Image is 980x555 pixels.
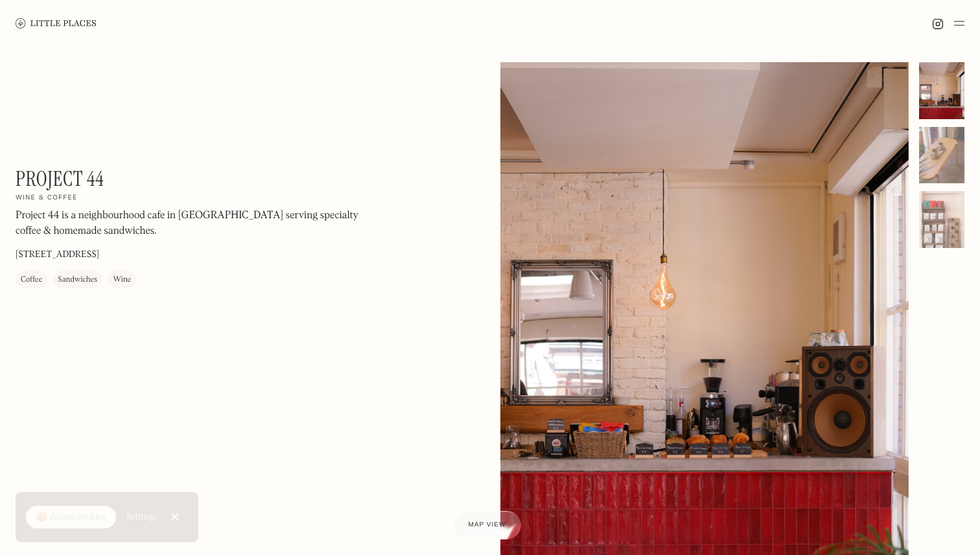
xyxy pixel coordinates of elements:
a: Map view [453,511,522,539]
a: Settings [126,503,157,532]
p: Project 44 is a neighbourhood cafe in [GEOGRAPHIC_DATA] serving specialty coffee & homemade sandw... [16,209,366,240]
div: Sandwiches [58,274,97,287]
a: Close Cookie Popup [162,504,188,530]
div: Settings [126,512,157,521]
div: Wine [113,274,131,287]
div: Coffee [21,274,42,287]
h2: Wine & coffee [16,194,78,203]
div: Close Cookie Popup [174,517,175,517]
a: 🍪 Accept cookies [26,506,116,529]
div: 🍪 Accept cookies [36,511,106,524]
span: Map view [469,521,506,528]
p: [STREET_ADDRESS] [16,249,99,262]
h1: Project 44 [16,166,104,191]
